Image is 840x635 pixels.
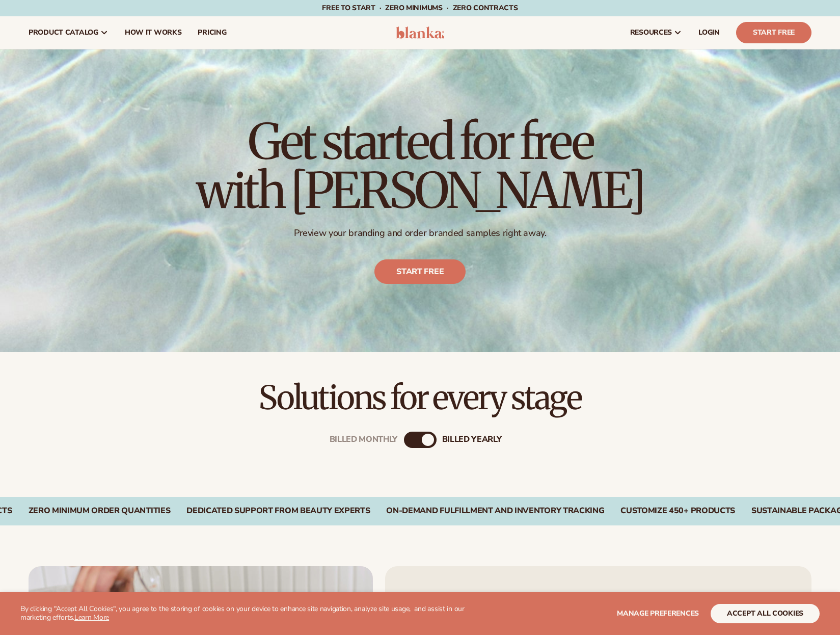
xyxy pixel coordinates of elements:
[442,435,502,444] div: billed Yearly
[330,435,398,444] div: Billed Monthly
[20,16,117,49] a: product catalog
[711,604,820,623] button: accept all cookies
[20,605,484,622] p: By clicking "Accept All Cookies", you agree to the storing of cookies on your device to enhance s...
[117,16,190,49] a: How It Works
[698,29,720,37] span: LOGIN
[189,16,234,49] a: pricing
[736,22,811,43] a: Start Free
[617,604,699,623] button: Manage preferences
[198,29,226,37] span: pricing
[29,381,811,415] h2: Solutions for every stage
[125,29,182,37] span: How It Works
[386,506,604,516] div: On-Demand Fulfillment and Inventory Tracking
[74,613,109,622] a: Learn More
[29,506,171,516] div: Zero Minimum Order QuantitieS
[620,506,735,516] div: CUSTOMIZE 450+ PRODUCTS
[396,27,444,39] img: logo
[630,29,672,37] span: resources
[186,506,370,516] div: Dedicated Support From Beauty Experts
[196,117,644,215] h1: Get started for free with [PERSON_NAME]
[322,3,518,13] span: Free to start · ZERO minimums · ZERO contracts
[622,16,690,49] a: resources
[29,29,98,37] span: product catalog
[690,16,728,49] a: LOGIN
[196,227,644,239] p: Preview your branding and order branded samples right away.
[374,260,466,284] a: Start free
[617,608,699,618] span: Manage preferences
